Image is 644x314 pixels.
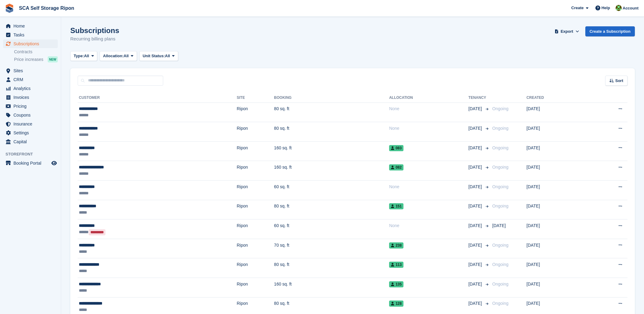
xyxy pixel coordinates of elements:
[389,242,403,249] span: 238
[469,242,483,249] span: [DATE]
[13,93,50,102] span: Invoices
[492,243,509,248] span: Ongoing
[527,258,585,278] td: [DATE]
[389,93,468,103] th: Allocation
[237,258,274,278] td: Ripon
[274,103,389,122] td: 80 sq. ft
[3,66,58,75] a: menu
[469,184,483,190] span: [DATE]
[13,111,50,119] span: Coupons
[13,102,50,110] span: Pricing
[274,200,389,219] td: 80 sq. ft
[469,261,483,268] span: [DATE]
[469,125,483,132] span: [DATE]
[527,103,585,122] td: [DATE]
[3,39,58,48] a: menu
[237,278,274,297] td: Ripon
[3,137,58,146] a: menu
[3,159,58,167] a: menu
[237,161,274,181] td: Ripon
[389,125,468,132] div: None
[48,56,58,62] div: NEW
[274,161,389,181] td: 160 sq. ft
[3,22,58,30] a: menu
[70,26,119,35] h1: Subscriptions
[527,200,585,219] td: [DATE]
[389,106,468,112] div: None
[3,111,58,119] a: menu
[14,56,58,63] a: Price increases NEW
[623,5,638,11] span: Account
[6,151,61,157] span: Storefront
[469,145,483,151] span: [DATE]
[615,78,623,84] span: Sort
[237,239,274,258] td: Ripon
[527,161,585,181] td: [DATE]
[527,278,585,297] td: [DATE]
[585,26,635,36] a: Create a Subscription
[237,181,274,200] td: Ripon
[469,106,483,112] span: [DATE]
[274,258,389,278] td: 80 sq. ft
[492,204,509,208] span: Ongoing
[13,39,50,48] span: Subscriptions
[100,51,137,61] button: Allocation: All
[237,122,274,142] td: Ripon
[602,5,610,11] span: Help
[3,84,58,93] a: menu
[469,164,483,170] span: [DATE]
[237,141,274,161] td: Ripon
[389,222,468,229] div: None
[3,93,58,102] a: menu
[469,281,483,287] span: [DATE]
[389,145,403,151] span: 083
[143,53,165,59] span: Unit Status:
[78,93,237,103] th: Customer
[527,181,585,200] td: [DATE]
[492,223,506,228] span: [DATE]
[469,222,483,229] span: [DATE]
[237,103,274,122] td: Ripon
[123,53,129,59] span: All
[274,181,389,200] td: 60 sq. ft
[492,262,509,267] span: Ongoing
[274,122,389,142] td: 80 sq. ft
[527,239,585,258] td: [DATE]
[561,28,573,35] span: Export
[165,53,170,59] span: All
[13,159,50,167] span: Booking Portal
[469,300,483,307] span: [DATE]
[13,75,50,84] span: CRM
[13,120,50,128] span: Insurance
[237,93,274,103] th: Site
[492,145,509,150] span: Ongoing
[5,4,14,13] img: stora-icon-8386f47178a22dfd0bd8f6a31ec36ba5ce8667c1dd55bd0f319d3a0aa187defe.svg
[139,51,178,61] button: Unit Status: All
[50,159,58,167] a: Preview store
[3,102,58,110] a: menu
[389,184,468,190] div: None
[492,106,509,111] span: Ongoing
[14,57,43,62] span: Price increases
[13,129,50,137] span: Settings
[527,141,585,161] td: [DATE]
[3,129,58,137] a: menu
[469,93,490,103] th: Tenancy
[103,53,123,59] span: Allocation:
[13,66,50,75] span: Sites
[237,200,274,219] td: Ripon
[571,5,583,11] span: Create
[274,93,389,103] th: Booking
[13,84,50,93] span: Analytics
[17,3,77,13] a: SCA Self Storage Ripon
[389,281,403,287] span: 135
[389,262,403,268] span: 113
[274,141,389,161] td: 160 sq. ft
[492,126,509,131] span: Ongoing
[237,219,274,239] td: Ripon
[274,278,389,297] td: 160 sq. ft
[74,53,84,59] span: Type:
[389,301,403,307] span: 128
[3,75,58,84] a: menu
[492,165,509,170] span: Ongoing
